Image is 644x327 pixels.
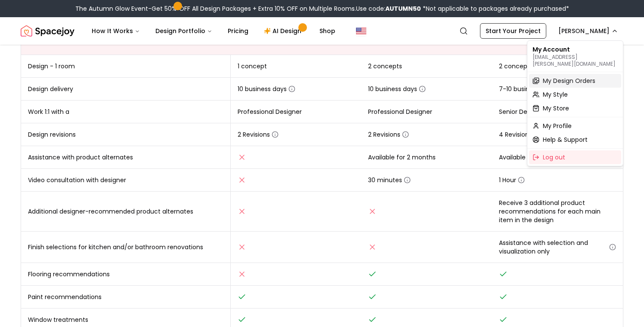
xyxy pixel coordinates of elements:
[529,43,621,70] div: My Account
[543,122,572,130] span: My Profile
[543,135,588,144] span: Help & Support
[529,133,621,147] a: Help & Support
[543,153,565,162] span: Log out
[543,90,568,99] span: My Style
[529,74,621,88] a: My Design Orders
[543,104,569,113] span: My Store
[533,54,618,67] p: [EMAIL_ADDRESS][PERSON_NAME][DOMAIN_NAME]
[529,119,621,133] a: My Profile
[527,40,623,166] div: [PERSON_NAME]
[529,88,621,101] a: My Style
[543,76,595,85] span: My Design Orders
[529,101,621,115] a: My Store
